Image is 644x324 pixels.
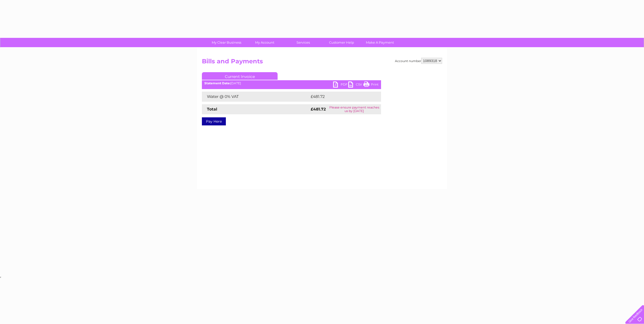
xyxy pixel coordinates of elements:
div: [DATE] [202,82,381,85]
td: Water @ 0% VAT [202,92,309,102]
strong: £481.72 [311,107,326,112]
b: Statement Date: [204,81,230,85]
a: My Clear Business [206,38,247,47]
a: CSV [348,82,363,89]
div: Account number [395,58,442,64]
a: Print [363,82,379,89]
a: Services [282,38,324,47]
td: Please ensure payment reaches us by [DATE] [328,104,381,114]
td: £481.72 [309,92,372,102]
a: Make A Payment [359,38,401,47]
a: Pay Here [202,117,226,125]
strong: Total [207,107,217,112]
a: My Account [244,38,286,47]
a: Customer Help [321,38,362,47]
h2: Bills and Payments [202,58,442,67]
a: PDF [333,82,348,89]
a: Current Invoice [202,72,278,80]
